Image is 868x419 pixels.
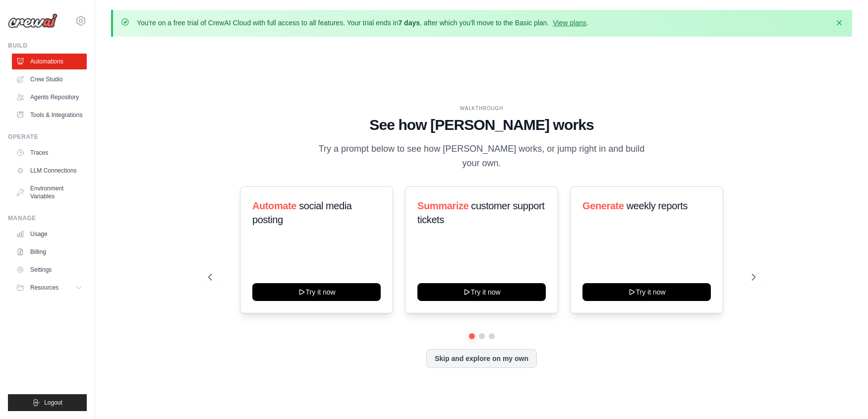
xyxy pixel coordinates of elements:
span: weekly reports [627,200,688,211]
p: Try a prompt below to see how [PERSON_NAME] works, or jump right in and build your own. [315,142,648,171]
a: Billing [12,244,87,260]
span: Generate [582,200,624,211]
button: Resources [12,280,87,296]
p: You're on a free trial of CrewAI Cloud with full access to all features. Your trial ends in , aft... [137,18,588,28]
a: View plans [553,19,586,27]
div: Manage [8,214,87,222]
span: social media posting [252,200,352,225]
button: Skip and explore on my own [426,349,537,368]
h1: See how [PERSON_NAME] works [208,116,755,134]
a: Agents Repository [12,89,87,105]
div: WALKTHROUGH [208,105,755,112]
button: Logout [8,394,87,411]
a: Crew Studio [12,71,87,87]
span: Logout [44,399,62,407]
a: Usage [12,226,87,242]
a: Automations [12,54,87,69]
div: Operate [8,133,87,141]
span: Resources [30,284,58,292]
a: Tools & Integrations [12,107,87,123]
a: LLM Connections [12,163,87,179]
button: Try it now [582,283,711,301]
div: Build [8,42,87,50]
a: Settings [12,262,87,278]
a: Environment Variables [12,180,87,204]
span: customer support tickets [417,200,544,225]
span: Automate [252,200,296,211]
button: Try it now [417,283,546,301]
strong: 7 days [398,19,420,27]
button: Try it now [252,283,381,301]
a: Traces [12,145,87,161]
img: Logo [8,13,58,28]
span: Summarize [417,200,468,211]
